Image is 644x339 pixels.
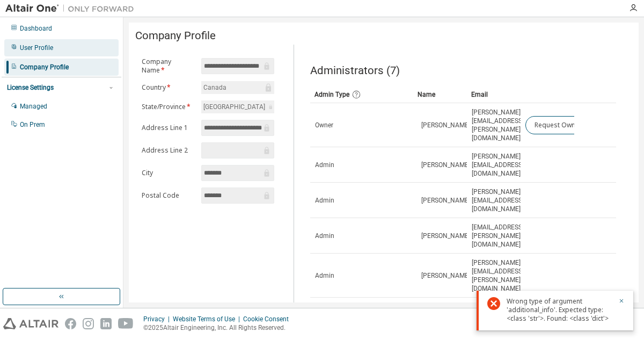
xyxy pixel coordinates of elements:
[201,81,274,94] div: Canada
[421,232,470,240] span: [PERSON_NAME]
[472,187,524,213] span: [PERSON_NAME][EMAIL_ADDRESS][DOMAIN_NAME]
[315,161,334,169] span: Admin
[20,102,47,111] div: Managed
[100,318,112,329] img: linkedin.svg
[418,86,463,103] div: Name
[315,121,333,129] span: Owner
[472,152,524,178] span: [PERSON_NAME][EMAIL_ADDRESS][DOMAIN_NAME]
[142,124,195,132] label: Address Line 1
[421,196,470,205] span: [PERSON_NAME]
[314,91,349,98] span: Admin Type
[472,108,524,142] span: [PERSON_NAME][EMAIL_ADDRESS][PERSON_NAME][DOMAIN_NAME]
[5,3,140,14] img: Altair One
[421,271,470,280] span: [PERSON_NAME]
[525,116,616,134] button: Request Owner Change
[472,258,524,293] span: [PERSON_NAME][EMAIL_ADDRESS][PERSON_NAME][DOMAIN_NAME]
[315,232,334,240] span: Admin
[142,103,195,111] label: State/Province
[202,101,267,113] div: [GEOGRAPHIC_DATA]
[202,82,228,93] div: Canada
[243,315,295,323] div: Cookie Consent
[143,315,173,323] div: Privacy
[3,318,58,329] img: altair_logo.svg
[143,323,295,333] p: © 2025 Altair Engineering, Inc. All Rights Reserved.
[421,121,470,129] span: [PERSON_NAME]
[471,86,516,103] div: Email
[173,315,243,323] div: Website Terms of Use
[20,63,69,71] div: Company Profile
[315,196,334,205] span: Admin
[472,223,524,249] span: [EMAIL_ADDRESS][PERSON_NAME][DOMAIN_NAME]
[20,120,45,129] div: On Prem
[135,29,216,42] span: Company Profile
[20,24,52,33] div: Dashboard
[142,146,195,155] label: Address Line 2
[7,83,54,92] div: License Settings
[507,297,612,323] div: Wrong type of argument 'additional_info'. Expected type: <class 'str'>. Found: <class 'dict'>
[65,318,76,329] img: facebook.svg
[310,64,400,77] span: Administrators (7)
[83,318,94,329] img: instagram.svg
[142,191,195,200] label: Postal Code
[142,83,195,92] label: Country
[20,44,53,52] div: User Profile
[421,161,470,169] span: [PERSON_NAME]
[142,57,195,75] label: Company Name
[118,318,134,329] img: youtube.svg
[315,271,334,280] span: Admin
[201,100,274,113] div: [GEOGRAPHIC_DATA]
[142,169,195,177] label: City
